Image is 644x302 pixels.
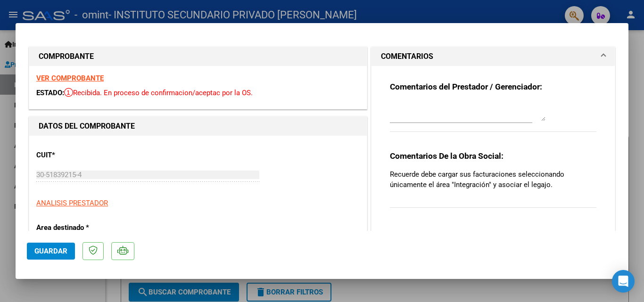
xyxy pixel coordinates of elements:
strong: Comentarios De la Obra Social: [390,151,504,161]
strong: COMPROBANTE [39,52,94,61]
button: Guardar [27,243,75,260]
a: VER COMPROBANTE [36,74,104,82]
span: ANALISIS PRESTADOR [36,199,108,207]
p: Recuerde debe cargar sus facturaciones seleccionando únicamente el área "Integración" y asociar e... [390,169,596,190]
span: Recibida. En proceso de confirmacion/aceptac por la OS. [64,89,253,97]
div: COMENTARIOS [372,66,615,233]
span: Guardar [34,247,67,255]
p: CUIT [36,150,133,161]
span: ESTADO: [36,89,64,97]
strong: DATOS DEL COMPROBANTE [39,122,135,131]
mat-expansion-panel-header: COMENTARIOS [372,47,615,66]
strong: Comentarios del Prestador / Gerenciador: [390,82,542,91]
div: Open Intercom Messenger [612,270,635,293]
h1: COMENTARIOS [381,51,433,62]
p: Area destinado * [36,222,133,233]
